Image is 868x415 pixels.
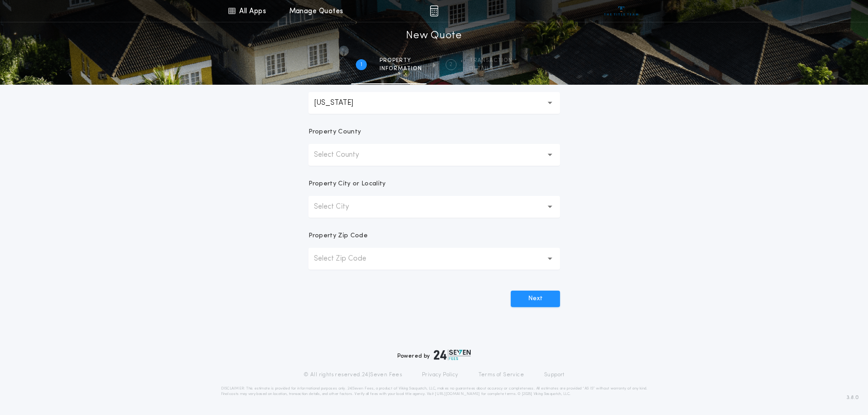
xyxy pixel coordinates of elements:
[308,231,368,241] p: Property Zip Code
[308,179,386,189] p: Property City or Locality
[544,371,565,379] a: Support
[434,349,471,360] img: logo
[308,144,560,166] button: Select County
[430,5,438,16] img: img
[604,6,638,15] img: vs-icon
[314,253,381,264] p: Select Zip Code
[449,61,452,68] h2: 2
[847,394,859,402] span: 3.8.0
[360,61,362,68] h2: 1
[406,29,462,43] h1: New Quote
[308,196,560,218] button: Select City
[380,65,422,72] span: information
[314,201,364,212] p: Select City
[469,65,513,72] span: details
[469,57,513,64] span: Transaction
[422,371,458,379] a: Privacy Policy
[397,349,471,360] div: Powered by
[308,128,361,137] p: Property County
[435,392,480,396] a: [URL][DOMAIN_NAME]
[314,149,374,160] p: Select County
[221,386,647,397] p: DISCLAIMER: This estimate is provided for informational purposes only. 24|Seven Fees, a product o...
[303,371,402,379] p: © All rights reserved. 24|Seven Fees
[380,57,422,64] span: Property
[511,291,560,307] button: Next
[314,97,368,108] p: [US_STATE]
[308,248,560,270] button: Select Zip Code
[308,92,560,114] button: [US_STATE]
[478,371,524,379] a: Terms of Service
